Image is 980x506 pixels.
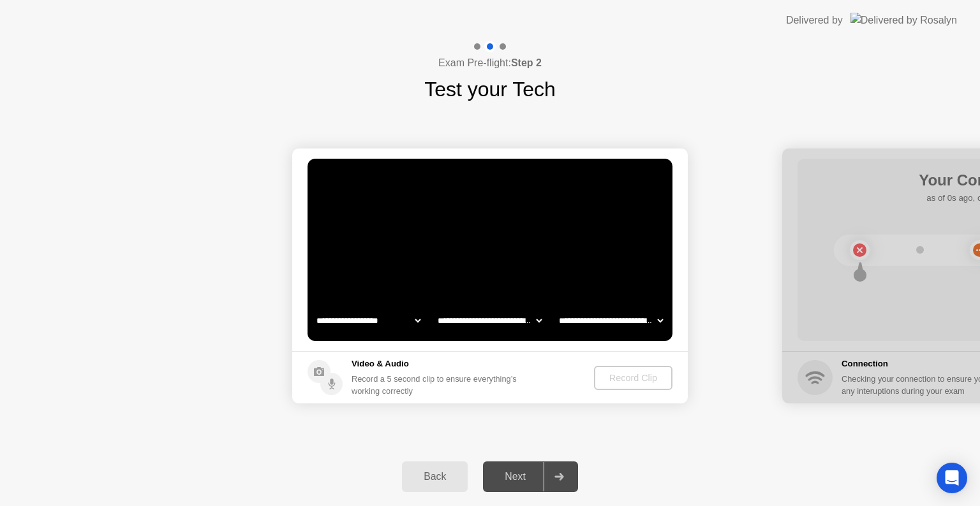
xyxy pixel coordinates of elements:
[556,308,665,333] select: Available microphones
[435,308,544,333] select: Available speakers
[511,57,542,68] b: Step 2
[850,13,957,27] img: Delivered by Rosalyn
[483,461,578,492] button: Next
[438,55,542,71] h4: Exam Pre-flight:
[402,461,468,492] button: Back
[594,366,672,390] button: Record Clip
[786,13,843,28] div: Delivered by
[599,373,667,383] div: Record Clip
[352,358,522,370] h5: Video & Audio
[406,471,464,482] div: Back
[424,74,556,105] h1: Test your Tech
[937,463,967,493] div: Open Intercom Messenger
[352,373,522,397] div: Record a 5 second clip to ensure everything’s working correctly
[314,308,423,333] select: Available cameras
[487,471,544,482] div: Next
